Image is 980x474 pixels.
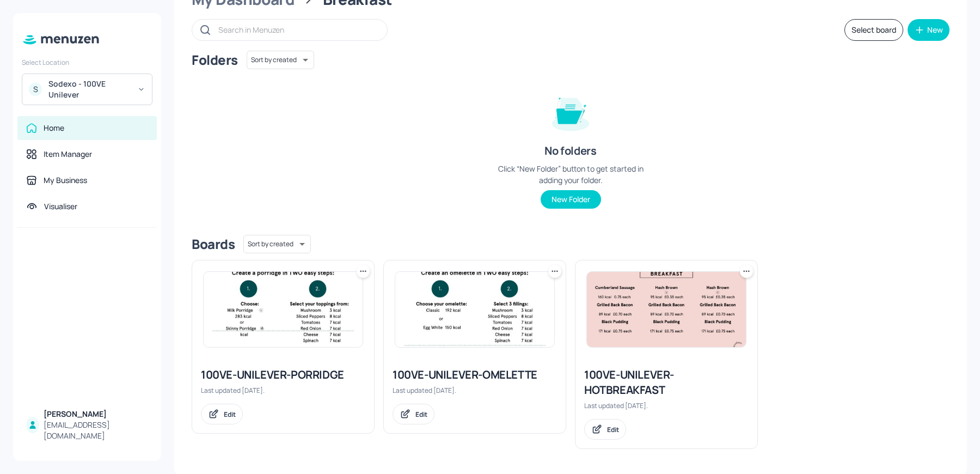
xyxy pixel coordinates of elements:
div: [EMAIL_ADDRESS][DOMAIN_NAME] [44,420,148,441]
div: Folders [192,51,238,69]
div: Sodexo - 100VE Unilever [48,78,131,100]
div: Edit [224,410,236,419]
div: Select Location [22,58,152,67]
div: [PERSON_NAME] [44,409,148,420]
input: Search in Menuzen [218,22,376,38]
img: 2025-08-31-1756634092218olh890250if.jpeg [204,272,363,347]
div: Home [44,123,64,133]
button: New [908,19,950,41]
div: Sort by created [243,233,311,255]
img: 2025-08-31-1756633111114t2v3xa7r8v.jpeg [587,272,746,347]
div: 100VE-UNILEVER-OMELETTE [393,367,557,382]
img: folder-empty [543,84,598,139]
button: New Folder [541,190,601,209]
div: S [29,83,42,96]
div: Click “New Folder” button to get started in adding your folder. [489,163,652,186]
div: Last updated [DATE]. [201,386,365,395]
div: 100VE-UNILEVER-HOTBREAKFAST [584,367,749,398]
div: Boards [192,235,235,253]
button: Select board [844,19,903,41]
div: Edit [415,410,427,419]
div: My Business [44,175,87,186]
div: 100VE-UNILEVER-PORRIDGE [201,367,365,382]
img: 2025-08-31-1756633848799y3e56lu4yeb.jpeg [395,272,554,347]
div: Last updated [DATE]. [393,386,557,395]
div: No folders [544,143,596,159]
div: Last updated [DATE]. [584,401,749,410]
div: Sort by created [247,49,314,71]
div: Edit [607,425,619,434]
div: Visualiser [44,201,77,212]
div: New [927,26,943,34]
div: Item Manager [44,149,92,160]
